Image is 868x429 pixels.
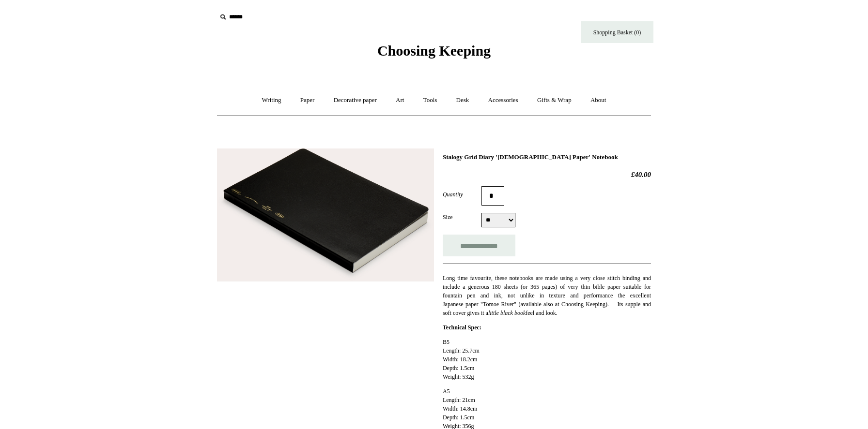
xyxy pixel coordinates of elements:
a: Art [387,88,413,113]
p: Long time favourite, these notebooks are made using a very close stitch binding and include a gen... [443,274,651,317]
span: Choosing Keeping [377,43,491,59]
a: Decorative paper [325,88,386,113]
a: Gifts & Wrap [528,88,580,113]
label: Quantity [443,190,481,199]
em: little black book [488,310,526,316]
a: Shopping Basket (0) [581,21,653,43]
a: Tools [415,88,446,113]
a: Paper [292,88,324,113]
a: Accessories [480,88,527,113]
a: Desk [448,88,478,113]
img: Stalogy Grid Diary 'Bible Paper' Notebook [217,148,434,282]
strong: Technical Spec: [443,324,481,331]
a: Choosing Keeping [377,50,491,57]
h1: Stalogy Grid Diary '[DEMOGRAPHIC_DATA] Paper' Notebook [443,153,651,161]
p: B5 Length: 25.7cm Width: 18.2cm Depth: 1.5cm Weight: 532g [443,338,651,381]
h2: £40.00 [443,170,651,179]
label: Size [443,213,481,222]
a: Writing [253,88,290,113]
a: About [582,88,615,113]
